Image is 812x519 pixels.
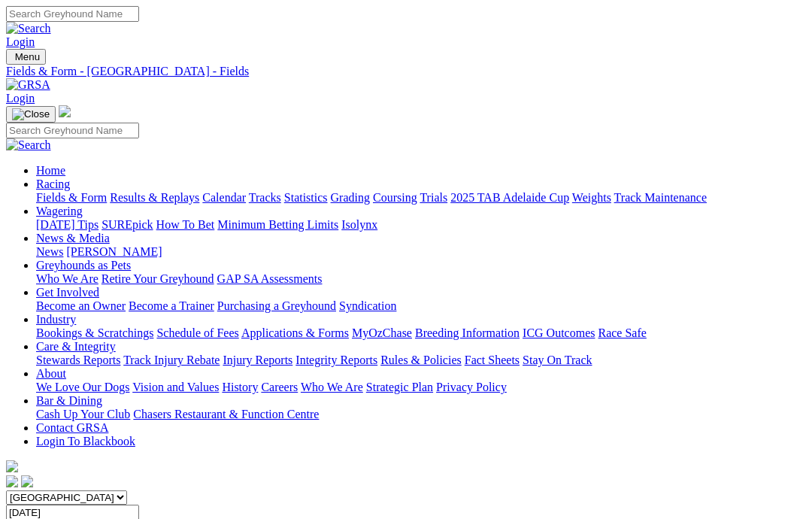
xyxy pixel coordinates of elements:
[373,191,417,204] a: Coursing
[6,460,18,472] img: logo-grsa-white.png
[36,232,110,244] a: News & Media
[36,381,129,393] a: We Love Our Dogs
[202,191,246,204] a: Calendar
[261,381,298,393] a: Careers
[36,164,65,177] a: Home
[36,340,116,353] a: Care & Integrity
[465,354,520,366] a: Fact Sheets
[36,299,126,312] a: Become an Owner
[129,299,214,312] a: Become a Trainer
[36,394,102,407] a: Bar & Dining
[66,245,162,258] a: [PERSON_NAME]
[36,354,806,367] div: Care & Integrity
[572,191,611,204] a: Weights
[614,191,707,204] a: Track Maintenance
[36,205,83,217] a: Wagering
[110,191,199,204] a: Results & Replays
[352,326,412,339] a: MyOzChase
[6,92,35,105] a: Login
[6,22,51,35] img: Search
[6,49,46,65] button: Toggle navigation
[6,106,56,123] button: Toggle navigation
[523,326,595,339] a: ICG Outcomes
[380,354,462,366] a: Rules & Policies
[6,475,18,487] img: facebook.svg
[156,326,238,339] a: Schedule of Fees
[450,191,569,204] a: 2025 TAB Adelaide Cup
[36,272,806,286] div: Greyhounds as Pets
[156,218,215,231] a: How To Bet
[366,381,433,393] a: Strategic Plan
[6,6,139,22] input: Search
[36,218,806,232] div: Wagering
[249,191,281,204] a: Tracks
[123,354,220,366] a: Track Injury Rebate
[36,191,806,205] div: Racing
[415,326,520,339] a: Breeding Information
[12,108,50,120] img: Close
[15,51,40,62] span: Menu
[133,408,319,420] a: Chasers Restaurant & Function Centre
[6,65,806,78] a: Fields & Form - [GEOGRAPHIC_DATA] - Fields
[6,78,50,92] img: GRSA
[36,326,153,339] a: Bookings & Scratchings
[36,245,63,258] a: News
[36,381,806,394] div: About
[36,408,130,420] a: Cash Up Your Club
[132,381,219,393] a: Vision and Values
[598,326,646,339] a: Race Safe
[339,299,396,312] a: Syndication
[341,218,377,231] a: Isolynx
[36,272,98,285] a: Who We Are
[59,105,71,117] img: logo-grsa-white.png
[21,475,33,487] img: twitter.svg
[36,421,108,434] a: Contact GRSA
[6,123,139,138] input: Search
[36,245,806,259] div: News & Media
[223,354,292,366] a: Injury Reports
[284,191,328,204] a: Statistics
[36,435,135,448] a: Login To Blackbook
[241,326,349,339] a: Applications & Forms
[36,367,66,380] a: About
[36,286,99,299] a: Get Involved
[6,35,35,48] a: Login
[36,178,70,190] a: Racing
[420,191,447,204] a: Trials
[101,218,153,231] a: SUREpick
[217,299,336,312] a: Purchasing a Greyhound
[101,272,214,285] a: Retire Your Greyhound
[36,313,76,326] a: Industry
[222,381,258,393] a: History
[36,354,120,366] a: Stewards Reports
[36,218,98,231] a: [DATE] Tips
[217,272,323,285] a: GAP SA Assessments
[523,354,592,366] a: Stay On Track
[436,381,507,393] a: Privacy Policy
[295,354,377,366] a: Integrity Reports
[331,191,370,204] a: Grading
[217,218,338,231] a: Minimum Betting Limits
[36,408,806,421] div: Bar & Dining
[36,259,131,272] a: Greyhounds as Pets
[36,299,806,313] div: Get Involved
[36,191,107,204] a: Fields & Form
[301,381,363,393] a: Who We Are
[36,326,806,340] div: Industry
[6,138,51,152] img: Search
